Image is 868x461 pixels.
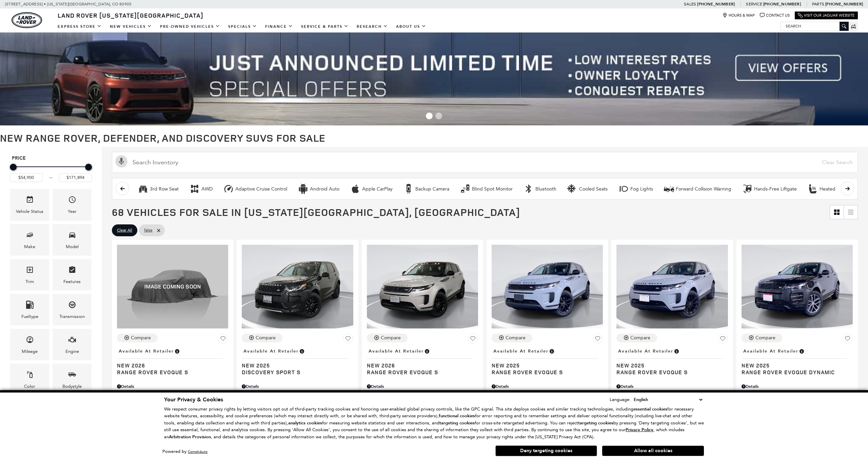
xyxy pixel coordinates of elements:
img: 2025 Land Rover Range Rover Evoque S [616,245,728,328]
a: ComplyAuto [188,449,208,454]
div: Maximum Price [85,164,92,171]
a: [STREET_ADDRESS] • [US_STATE][GEOGRAPHIC_DATA], CO 80905 [5,2,132,6]
div: Bodystyle [62,383,82,390]
div: Cooled Seats [567,184,577,194]
span: Your Privacy & Cookies [164,396,223,403]
div: Heated Seats [808,184,818,194]
a: Research [353,21,392,33]
div: Engine [65,348,79,355]
div: Adaptive Cruise Control [235,186,287,192]
button: Cooled SeatsCooled Seats [564,182,611,196]
button: Backup CameraBackup Camera [400,182,453,196]
a: Service & Parts [297,21,353,33]
div: Compare [506,335,526,341]
button: Fog LightsFog Lights [615,182,657,196]
div: Apple CarPlay [362,186,393,192]
span: Transmission [68,299,76,313]
span: false [144,226,153,235]
div: Fog Lights [618,184,629,194]
span: Mileage [26,334,34,348]
img: 2025 Land Rover Range Rover Evoque S [492,245,603,328]
div: Compare [755,335,775,341]
span: New 2025 [742,362,848,369]
span: Vehicle is in stock and ready for immediate delivery. Due to demand, availability is subject to c... [424,347,430,355]
a: Available at RetailerNew 2025Range Rover Evoque Dynamic [742,346,853,376]
div: Language: [610,397,631,402]
div: TrimTrim [10,259,49,290]
div: ColorColor [10,364,49,395]
button: Blind Spot MonitorBlind Spot Monitor [456,182,516,196]
span: Make [26,229,34,243]
h5: Price [12,155,90,161]
strong: targeting cookies [439,420,475,426]
button: scroll left [116,182,129,195]
span: Sales [684,2,696,6]
div: Transmission [59,313,85,320]
select: Language Select [632,396,704,403]
a: Land Rover [US_STATE][GEOGRAPHIC_DATA] [54,11,208,19]
div: AWD [190,184,200,194]
button: Save Vehicle [718,334,728,346]
div: Features [63,278,81,285]
img: 2025 Land Rover Discovery Sport S [242,245,353,328]
span: Features [68,264,76,278]
input: Minimum [10,173,43,182]
strong: essential cookies [633,406,667,412]
button: Compare Vehicle [492,334,532,342]
span: Discovery Sport S [242,369,348,376]
div: YearYear [53,189,92,220]
u: Privacy Policy [626,427,653,433]
div: VehicleVehicle Status [10,189,49,220]
a: Available at RetailerNew 2025Range Rover Evoque S [616,346,728,376]
a: Hours & Map [723,13,755,18]
span: New 2025 [492,362,598,369]
span: Range Rover Evoque S [616,369,723,376]
div: Make [24,243,35,250]
button: Forward Collision WarningForward Collision Warning [660,182,735,196]
button: Android AutoAndroid Auto [294,182,343,196]
div: Pricing Details - Range Rover Evoque S [616,383,728,389]
span: Range Rover Evoque S [492,369,598,376]
div: MakeMake [10,224,49,256]
div: Blind Spot Monitor [472,186,513,192]
div: Forward Collision Warning [676,186,731,192]
button: Save Vehicle [468,334,478,346]
button: Save Vehicle [343,334,353,346]
div: Cooled Seats [579,186,608,192]
img: 2026 Land Rover Range Rover Evoque S [117,245,228,328]
strong: functional cookies [439,413,475,419]
div: Bluetooth [535,186,556,192]
div: MileageMileage [10,329,49,360]
button: AWDAWD [186,182,216,196]
div: BodystyleBodystyle [53,364,92,395]
div: Fueltype [21,313,38,320]
button: Compare Vehicle [117,334,158,342]
span: New 2026 [117,362,223,369]
span: New 2026 [367,362,473,369]
span: New 2025 [242,362,348,369]
div: Backup Camera [415,186,449,192]
p: We respect consumer privacy rights by letting visitors opt out of third-party tracking cookies an... [164,406,704,441]
span: Vehicle is in stock and ready for immediate delivery. Due to demand, availability is subject to c... [174,347,180,355]
a: About Us [392,21,430,33]
a: Visit Our Jaguar Website [798,13,855,18]
button: Hands-Free LiftgateHands-Free Liftgate [738,182,801,196]
button: Compare Vehicle [242,334,282,342]
span: Vehicle [26,194,34,208]
nav: Main Navigation [54,21,430,33]
span: New 2025 [616,362,723,369]
button: Save Vehicle [218,334,228,346]
span: Available at Retailer [618,347,673,355]
strong: analytics cookies [288,420,322,426]
div: Compare [256,335,276,341]
a: [PHONE_NUMBER] [825,1,863,7]
span: Go to slide 1 [426,113,433,119]
input: Search Inventory [112,152,858,173]
span: Bodystyle [68,369,76,383]
span: Land Rover [US_STATE][GEOGRAPHIC_DATA] [58,11,203,19]
span: Go to slide 2 [435,113,442,119]
div: FueltypeFueltype [10,294,49,325]
div: Forward Collision Warning [664,184,674,194]
button: Save Vehicle [593,334,603,346]
a: EXPRESS STORE [54,21,106,33]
